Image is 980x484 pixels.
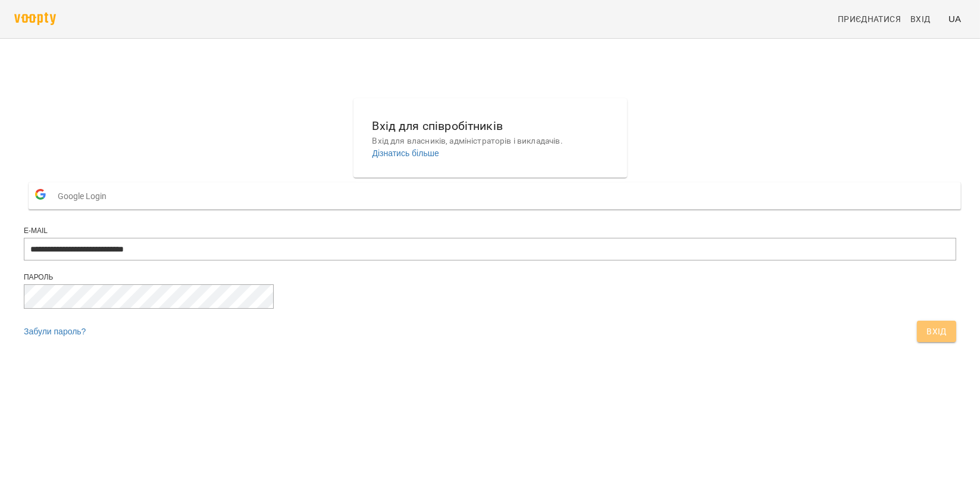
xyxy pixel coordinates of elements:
span: Вхід [926,324,947,339]
span: Вхід [910,12,931,26]
span: UA [948,13,961,25]
a: Дізнатись більше [372,148,439,158]
a: Забули пароль? [24,327,86,336]
h6: Вхід для співробітників [372,117,608,135]
button: Вхід для співробітниківВхід для власників, адміністраторів і викладачів.Дізнатись більше [363,107,618,169]
div: E-mail [24,226,956,236]
div: Пароль [24,272,956,283]
p: Вхід для власників, адміністраторів і викладачів. [372,135,608,147]
button: Google Login [29,182,961,209]
a: Приєднатися [833,8,906,30]
button: Вхід [917,321,956,342]
button: UA [944,8,966,30]
span: Приєднатися [838,12,901,26]
a: Вхід [906,8,944,30]
img: voopty.png [14,13,56,25]
span: Google Login [58,184,112,208]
